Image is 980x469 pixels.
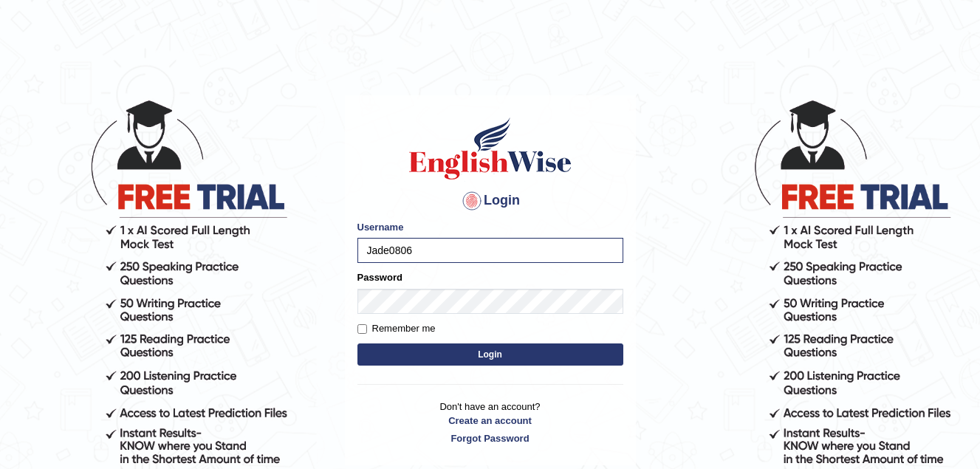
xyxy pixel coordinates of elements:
input: Remember me [357,324,367,334]
label: Username [357,220,404,234]
button: Login [357,343,623,366]
label: Password [357,270,402,284]
img: Logo of English Wise sign in for intelligent practice with AI [406,115,575,182]
a: Create an account [357,414,623,428]
h4: Login [357,189,623,213]
label: Remember me [357,321,436,336]
p: Don't have an account? [357,400,623,445]
a: Forgot Password [357,431,623,445]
